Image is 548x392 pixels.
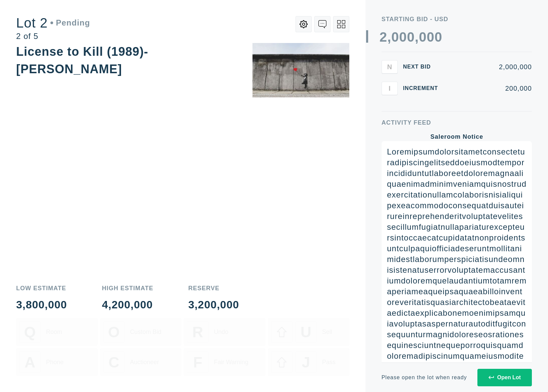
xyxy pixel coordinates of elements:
div: Saleroom Notice [382,134,532,140]
div: License to Kill (1989)- [PERSON_NAME] [16,45,148,76]
div: 0 [407,30,415,44]
button: I [382,82,398,95]
button: N [382,60,398,74]
div: 0 [434,30,442,44]
div: 3,800,000 [16,299,67,310]
div: , [415,30,419,165]
span: I [389,84,391,92]
div: 2 [380,30,387,44]
div: 0 [419,30,427,44]
div: High Estimate [102,285,153,291]
div: 0 [391,30,399,44]
div: Please open the lot when ready [382,375,467,380]
div: , [387,30,391,165]
div: Lot 2 [16,16,90,30]
div: 0 [399,30,407,44]
div: 2 of 5 [16,32,90,40]
button: Open Lot [477,369,532,386]
div: 0 [427,30,434,44]
div: Increment [403,86,443,91]
div: Starting Bid - USD [382,16,532,22]
div: Low Estimate [16,285,67,291]
div: 200,000 [449,85,532,92]
div: 4,200,000 [102,299,153,310]
div: Pending [50,19,90,27]
div: Next Bid [403,64,443,70]
span: N [387,63,392,71]
div: Open Lot [488,375,521,381]
div: 2,000,000 [449,63,532,70]
div: Reserve [188,285,239,291]
div: Activity Feed [382,120,532,126]
div: 3,200,000 [188,299,239,310]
